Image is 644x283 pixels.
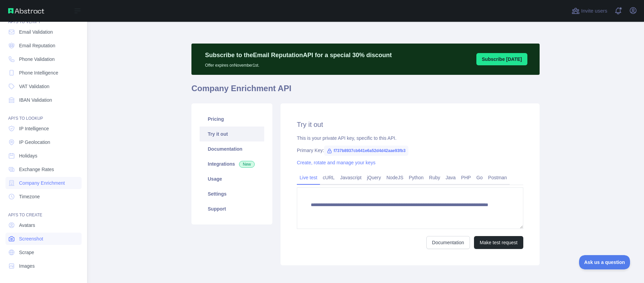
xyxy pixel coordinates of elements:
[570,5,609,16] button: Invite users
[297,135,523,141] div: This is your private API key, specific to this API.
[579,255,630,269] iframe: Toggle Customer Support
[200,156,264,171] a: Integrations New
[5,163,82,176] a: Exchange Rates
[200,201,264,216] a: Support
[5,150,82,162] a: Holidays
[5,107,82,121] div: API'S TO LOOKUP
[297,160,375,165] a: Create, rotate and manage your keys
[364,172,384,183] a: jQuery
[19,263,35,269] span: Images
[426,172,443,183] a: Ruby
[19,249,34,256] span: Scrape
[205,50,392,60] p: Subscribe to the Email Reputation API for a special 30 % discount
[19,139,50,146] span: IP Geolocation
[8,8,44,14] img: Abstract API
[19,83,49,90] span: VAT Validation
[5,233,82,245] a: Screenshot
[5,94,82,106] a: IBAN Validation
[200,171,264,186] a: Usage
[200,186,264,201] a: Settings
[205,60,392,68] p: Offer expires on November 1st.
[5,122,82,135] a: IP Intelligence
[19,29,53,35] span: Email Validation
[581,7,607,15] span: Invite users
[191,83,540,99] h1: Company Enrichment API
[5,80,82,93] a: VAT Validation
[19,235,43,242] span: Screenshot
[5,26,82,38] a: Email Validation
[19,97,52,103] span: IBAN Validation
[320,172,337,183] a: cURL
[443,172,459,183] a: Java
[19,166,54,173] span: Exchange Rates
[200,127,264,141] a: Try it out
[337,172,364,183] a: Javascript
[5,67,82,79] a: Phone Intelligence
[19,42,55,49] span: Email Reputation
[458,172,474,183] a: PHP
[5,136,82,148] a: IP Geolocation
[19,222,35,229] span: Avatars
[5,260,82,272] a: Images
[474,172,486,183] a: Go
[384,172,406,183] a: NodeJS
[5,204,82,218] div: API'S TO CREATE
[200,141,264,156] a: Documentation
[324,146,408,156] span: f737b8937cb641e6a52d4d42aae93fb3
[486,172,510,183] a: Postman
[5,53,82,65] a: Phone Validation
[297,147,523,154] div: Primary Key:
[474,236,523,249] button: Make test request
[200,112,264,127] a: Pricing
[297,120,523,129] h2: Try it out
[19,69,58,76] span: Phone Intelligence
[5,39,82,52] a: Email Reputation
[5,190,82,203] a: Timezone
[426,236,470,249] a: Documentation
[5,177,82,189] a: Company Enrichment
[476,53,527,65] button: Subscribe [DATE]
[239,161,255,168] span: New
[5,246,82,259] a: Scrape
[19,56,55,63] span: Phone Validation
[19,180,65,186] span: Company Enrichment
[19,125,49,132] span: IP Intelligence
[5,219,82,231] a: Avatars
[19,193,40,200] span: Timezone
[297,172,320,183] a: Live test
[19,152,37,159] span: Holidays
[406,172,426,183] a: Python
